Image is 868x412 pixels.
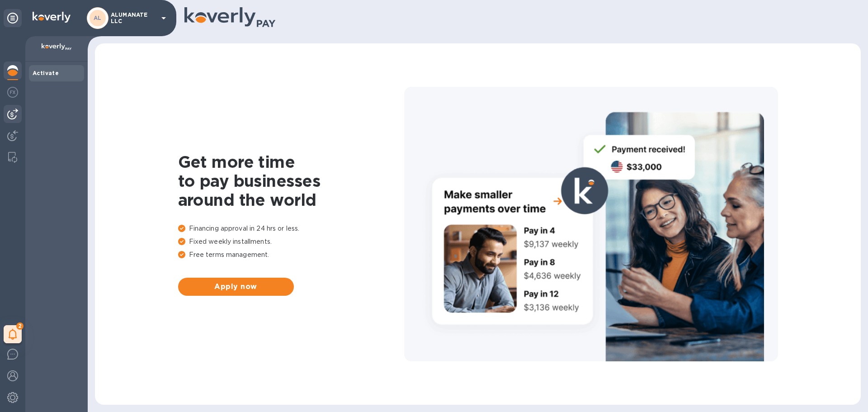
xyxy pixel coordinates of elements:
h1: Get more time to pay businesses around the world [178,152,404,209]
p: ALUMANATE LLC [111,12,156,24]
span: Apply now [185,281,287,292]
p: Financing approval in 24 hrs or less. [178,224,404,233]
p: Fixed weekly installments. [178,237,404,246]
img: Foreign exchange [7,87,18,98]
p: Free terms management. [178,250,404,260]
img: Logo [33,12,71,23]
button: Apply now [178,278,294,296]
div: Unpin categories [4,9,22,27]
span: 2 [16,322,24,330]
b: AL [94,14,102,21]
b: Activate [33,70,59,76]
